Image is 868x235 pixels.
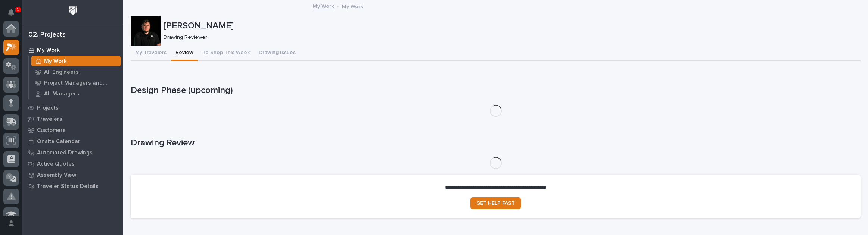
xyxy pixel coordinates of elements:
button: Drawing Issues [254,46,300,61]
p: My Work [44,58,67,65]
a: Travelers [22,113,123,125]
p: [PERSON_NAME] [164,21,858,31]
a: Onsite Calendar [22,136,123,147]
h1: Design Phase (upcoming) [131,85,861,96]
p: Drawing Reviewer [164,34,855,41]
p: Active Quotes [37,161,75,167]
p: Travelers [37,116,62,123]
div: Notifications1 [9,9,19,21]
a: Project Managers and Engineers [29,78,123,88]
p: 1 [16,7,19,12]
span: GET HELP FAST [476,201,515,206]
a: My Work [29,56,123,66]
div: 02. Projects [28,31,66,39]
button: My Travelers [131,46,171,61]
p: My Work [342,2,363,10]
p: All Managers [44,91,79,97]
p: Automated Drawings [37,150,93,156]
img: Workspace Logo [66,4,80,18]
p: Assembly View [37,172,76,179]
p: Onsite Calendar [37,138,80,145]
a: Active Quotes [22,158,123,169]
h1: Drawing Review [131,138,861,148]
a: Projects [22,102,123,113]
a: GET HELP FAST [470,197,521,209]
button: Review [171,46,198,61]
p: Customers [37,127,66,134]
a: All Engineers [29,67,123,77]
button: Notifications [3,4,19,20]
a: My Work [313,1,334,10]
a: My Work [22,44,123,56]
p: Traveler Status Details [37,183,99,190]
p: Project Managers and Engineers [44,80,118,87]
p: My Work [37,47,60,54]
a: Traveler Status Details [22,181,123,192]
button: To Shop This Week [198,46,254,61]
p: Projects [37,105,59,112]
p: All Engineers [44,69,79,76]
a: Automated Drawings [22,147,123,158]
a: All Managers [29,88,123,99]
a: Customers [22,125,123,136]
a: Assembly View [22,169,123,181]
